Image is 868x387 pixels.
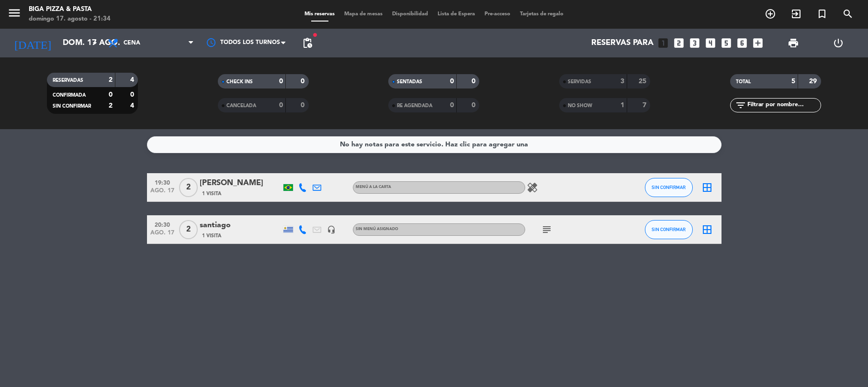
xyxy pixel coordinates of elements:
span: 1 Visita [202,232,221,240]
span: SERVIDAS [568,79,591,84]
button: SIN CONFIRMAR [645,178,693,197]
i: [DATE] [7,33,58,54]
span: ago. 17 [150,230,174,241]
span: SIN CONFIRMAR [53,104,91,109]
strong: 29 [809,78,819,85]
strong: 0 [279,78,283,85]
i: menu [7,6,22,20]
strong: 0 [279,102,283,109]
strong: 25 [639,78,648,85]
strong: 0 [109,91,113,98]
div: Biga Pizza & Pasta [29,5,111,14]
span: 2 [179,220,198,239]
i: looks_6 [736,37,748,49]
i: border_all [701,182,713,193]
span: TOTAL [736,79,751,84]
strong: 0 [472,102,477,109]
strong: 4 [130,102,136,109]
span: SIN CONFIRMAR [652,227,686,232]
strong: 0 [130,91,136,98]
span: CANCELADA [226,103,256,108]
strong: 0 [450,78,454,85]
strong: 2 [109,77,113,83]
span: Cena [124,40,140,46]
span: 20:30 [150,219,174,230]
strong: 4 [130,77,136,83]
span: Lista de Espera [433,11,480,17]
input: Filtrar por nombre... [746,100,821,111]
i: looks_3 [688,37,701,49]
i: exit_to_app [790,8,802,20]
span: fiber_manual_record [312,32,318,38]
i: subject [541,224,552,235]
span: Disponibilidad [387,11,433,17]
i: add_circle_outline [765,8,776,20]
strong: 5 [791,78,795,85]
span: 19:30 [150,177,174,188]
i: filter_list [735,100,746,111]
span: RESERVADAS [53,78,83,83]
i: power_settings_new [833,37,844,49]
div: santiago [200,219,281,232]
div: [PERSON_NAME] [200,177,281,189]
span: 1 Visita [202,190,221,198]
span: SIN CONFIRMAR [652,185,686,190]
span: SENTADAS [397,79,422,84]
i: add_box [752,37,764,49]
i: turned_in_not [816,8,828,20]
button: SIN CONFIRMAR [645,220,693,239]
strong: 0 [301,102,306,109]
i: looks_one [657,37,669,49]
span: Sin menú asignado [356,227,398,231]
span: CONFIRMADA [53,93,86,98]
i: headset_mic [327,225,336,234]
div: domingo 17. agosto - 21:34 [29,14,111,24]
span: Reservas para [591,39,654,48]
button: menu [7,6,22,23]
i: looks_two [673,37,685,49]
i: border_all [701,224,713,235]
strong: 3 [620,78,624,85]
span: Pre-acceso [480,11,515,17]
span: print [788,37,799,49]
strong: 0 [472,78,477,85]
i: arrow_drop_down [89,37,101,49]
div: No hay notas para este servicio. Haz clic para agregar una [340,139,528,150]
i: looks_4 [704,37,717,49]
strong: 0 [450,102,454,109]
strong: 1 [620,102,624,109]
span: CHECK INS [226,79,253,84]
span: MENÚ A LA CARTA [356,185,391,189]
span: pending_actions [302,37,313,49]
div: LOG OUT [816,29,861,57]
i: looks_5 [720,37,733,49]
span: Tarjetas de regalo [515,11,568,17]
span: NO SHOW [568,103,592,108]
strong: 0 [301,78,306,85]
i: search [842,8,854,20]
span: Mis reservas [300,11,339,17]
span: 2 [179,178,198,197]
strong: 7 [643,102,648,109]
i: healing [527,182,538,193]
span: ago. 17 [150,188,174,199]
span: RE AGENDADA [397,103,432,108]
span: Mapa de mesas [339,11,387,17]
strong: 2 [109,102,113,109]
